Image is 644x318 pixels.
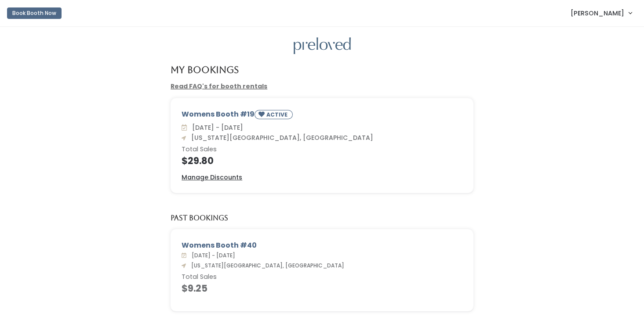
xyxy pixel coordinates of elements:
[182,283,462,293] h4: $9.25
[188,262,344,269] span: [US_STATE][GEOGRAPHIC_DATA], [GEOGRAPHIC_DATA]
[571,8,624,18] span: [PERSON_NAME]
[182,173,242,182] a: Manage Discounts
[171,65,239,75] h4: My Bookings
[7,7,62,19] button: Book Booth Now
[7,4,62,23] a: Book Booth Now
[562,4,640,22] a: [PERSON_NAME]
[182,173,242,182] u: Manage Discounts
[188,133,373,142] span: [US_STATE][GEOGRAPHIC_DATA], [GEOGRAPHIC_DATA]
[188,252,235,259] span: [DATE] - [DATE]
[266,111,289,118] small: ACTIVE
[171,82,267,91] a: Read FAQ's for booth rentals
[189,123,243,132] span: [DATE] - [DATE]
[182,274,462,281] h6: Total Sales
[182,240,462,251] div: Womens Booth #40
[294,37,351,55] img: preloved logo
[182,156,462,166] h4: $29.80
[171,214,228,222] h5: Past Bookings
[182,109,462,123] div: Womens Booth #19
[182,146,462,153] h6: Total Sales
